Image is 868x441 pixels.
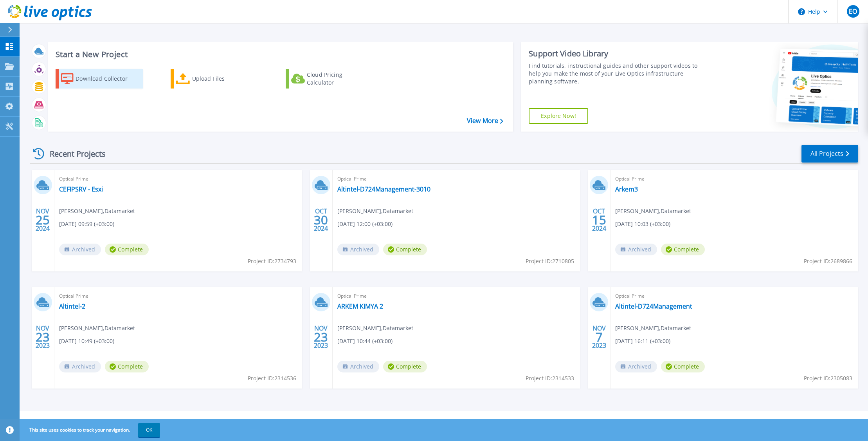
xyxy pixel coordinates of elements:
span: Project ID: 2710805 [526,257,574,266]
span: Archived [337,244,379,255]
span: [DATE] 10:03 (+03:00) [615,220,670,228]
span: 7 [596,334,603,340]
span: 15 [592,217,606,223]
span: Project ID: 2734793 [248,257,296,266]
span: Complete [661,361,705,372]
span: [DATE] 16:11 (+03:00) [615,337,670,345]
div: Download Collector [76,71,138,87]
a: CEFIPSRV - Esxi [59,185,103,193]
span: Complete [661,244,705,255]
div: Cloud Pricing Calculator [307,71,369,87]
div: Recent Projects [30,144,116,163]
span: 23 [36,334,50,340]
span: Optical Prime [337,175,576,183]
div: NOV 2023 [35,323,50,351]
a: All Projects [801,145,858,163]
span: Project ID: 2314536 [248,374,296,383]
span: Project ID: 2314533 [526,374,574,383]
span: [DATE] 10:44 (+03:00) [337,337,393,345]
span: 25 [36,217,50,223]
span: Project ID: 2689866 [804,257,852,266]
a: Altintel-D724Management-3010 [337,185,430,193]
span: [PERSON_NAME] , Datamarket [615,324,691,333]
div: OCT 2024 [592,206,607,234]
a: Arkem3 [615,185,638,193]
span: Optical Prime [615,292,854,300]
a: Altintel-D724Management [615,302,692,310]
span: Archived [615,244,657,255]
span: Complete [105,244,149,255]
a: Explore Now! [529,108,588,124]
span: Complete [105,361,149,372]
span: 23 [314,334,328,340]
span: EO [849,8,857,14]
span: 30 [314,217,328,223]
div: NOV 2023 [313,323,328,351]
div: Upload Files [192,71,255,87]
div: NOV 2024 [35,206,50,234]
a: Altintel-2 [59,302,85,310]
span: Archived [337,361,379,372]
span: [PERSON_NAME] , Datamarket [337,207,413,215]
span: Archived [615,361,657,372]
a: ARKEM KIMYA 2 [337,302,383,310]
span: [DATE] 09:59 (+03:00) [59,220,114,228]
div: Support Video Library [529,49,702,59]
span: Optical Prime [59,175,297,183]
span: Optical Prime [615,175,854,183]
span: Optical Prime [337,292,576,300]
a: Download Collector [56,69,143,89]
h3: Start a New Project [56,50,503,59]
span: Complete [383,244,427,255]
span: Project ID: 2305083 [804,374,852,383]
span: Optical Prime [59,292,297,300]
button: OK [138,423,160,437]
div: NOV 2023 [592,323,607,351]
span: [PERSON_NAME] , Datamarket [615,207,691,215]
div: Find tutorials, instructional guides and other support videos to help you make the most of your L... [529,62,702,85]
span: This site uses cookies to track your navigation. [22,423,160,437]
span: Archived [59,244,101,255]
span: [PERSON_NAME] , Datamarket [337,324,413,333]
span: [DATE] 12:00 (+03:00) [337,220,393,228]
span: [PERSON_NAME] , Datamarket [59,324,135,333]
span: [DATE] 10:49 (+03:00) [59,337,114,345]
span: Complete [383,361,427,372]
a: Upload Files [171,69,258,89]
span: [PERSON_NAME] , Datamarket [59,207,135,215]
a: View More [467,117,503,125]
div: OCT 2024 [313,206,328,234]
span: Archived [59,361,101,372]
a: Cloud Pricing Calculator [286,69,373,89]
